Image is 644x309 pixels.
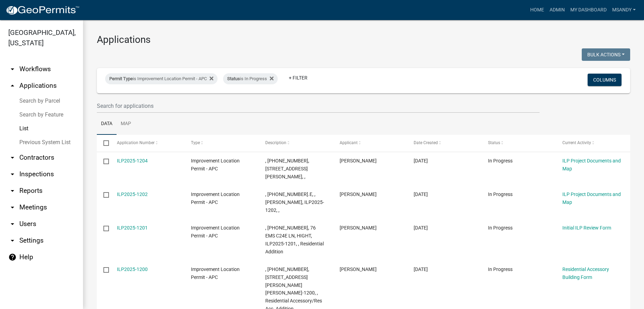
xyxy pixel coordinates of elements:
span: In Progress [488,158,513,163]
span: Permit Type [109,76,133,81]
h3: Applications [97,34,630,46]
datatable-header-cell: Application Number [110,135,184,151]
div: is In Progress [223,73,278,84]
datatable-header-cell: Type [184,135,259,151]
span: , 029-103-129, 76 EMS C24E LN, HIGHT, ILP2025-1201, , Residential Addition [265,225,324,254]
span: , 021-056-043, 5313 N BOBWHITE DR, Owens, ILP2025-1204, , [265,158,309,179]
i: arrow_drop_down [8,65,17,73]
span: 09/22/2025 [414,225,428,231]
a: ILP2025-1202 [117,191,148,197]
a: ILP Project Documents and Map [562,158,621,171]
span: Application Number [117,140,155,145]
a: ILP2025-1200 [117,266,148,272]
span: Description [265,140,286,145]
span: In Progress [488,225,513,231]
i: arrow_drop_down [8,187,17,195]
a: Home [527,3,547,17]
a: + Filter [283,72,313,84]
datatable-header-cell: Current Activity [555,135,630,151]
a: ILP2025-1201 [117,225,148,231]
a: Map [117,113,135,135]
a: ILP Project Documents and Map [562,191,621,205]
a: Initial ILP Review Form [562,225,611,231]
i: arrow_drop_down [8,236,17,245]
button: Bulk Actions [582,48,630,61]
i: arrow_drop_up [8,82,17,90]
a: My Dashboard [568,3,609,17]
span: john ditmer [340,225,377,231]
a: msandy [609,3,638,17]
i: arrow_drop_down [8,153,17,162]
span: , 001-048-004.E, , Ritchie, ILP2025-1202, , [265,191,324,213]
span: Austin Owens [340,158,377,163]
span: Improvement Location Permit - APC [191,266,240,280]
span: Current Activity [562,140,591,145]
span: Applicant [340,140,358,145]
span: In Progress [488,191,513,197]
a: Data [97,113,117,135]
span: Date Created [414,140,438,145]
button: Columns [588,74,622,86]
datatable-header-cell: Date Created [407,135,481,151]
span: Improvement Location Permit - APC [191,191,240,205]
span: In Progress [488,266,513,272]
span: Improvement Location Permit - APC [191,158,240,171]
datatable-header-cell: Description [259,135,333,151]
span: Status [227,76,240,81]
i: arrow_drop_down [8,203,17,212]
input: Search for applications [97,99,540,113]
span: FERNANDO NUNEZ [340,266,377,272]
span: 09/22/2025 [414,266,428,272]
a: Residential Accessory Building Form [562,266,609,280]
i: arrow_drop_down [8,220,17,228]
span: Improvement Location Permit - APC [191,225,240,238]
div: is Improvement Location Permit - APC [105,73,218,84]
span: 09/23/2025 [414,158,428,163]
i: help [8,253,17,261]
datatable-header-cell: Applicant [333,135,407,151]
datatable-header-cell: Select [97,135,110,151]
span: Mallory Ritchie [340,191,377,197]
span: 09/22/2025 [414,191,428,197]
a: Admin [547,3,568,17]
datatable-header-cell: Status [481,135,556,151]
i: arrow_drop_down [8,170,17,178]
span: Type [191,140,200,145]
a: ILP2025-1204 [117,158,148,163]
span: Status [488,140,500,145]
